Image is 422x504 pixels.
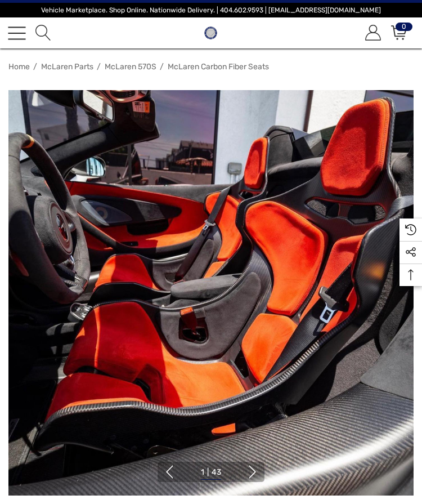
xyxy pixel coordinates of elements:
[168,62,269,72] span: McLaren Carbon Fiber Seats
[163,465,176,479] button: Go to slide 43 of 43
[389,25,407,41] a: Cart with 0 items
[201,467,204,477] span: 1
[363,25,381,41] a: Sign in
[396,23,412,31] span: 0
[35,25,51,41] svg: Search
[405,247,416,258] svg: Social Media
[365,25,381,41] svg: Account
[8,32,26,33] span: Toggle menu
[168,62,286,72] a: McLaren Carbon Fiber Seats
[8,57,414,77] nav: Breadcrumb
[399,269,422,280] svg: Top
[8,90,414,496] img: McLaren Senna Seats
[201,24,220,42] img: Players Club | Cars For Sale
[391,25,407,41] svg: Review Your Cart
[41,62,93,72] a: McLaren Parts
[405,224,416,235] svg: Recently Viewed
[212,467,221,477] span: 43
[8,62,30,72] a: Home
[8,24,26,42] a: Toggle menu
[246,465,259,479] button: Go to slide 2 of 43
[34,25,51,41] a: Search
[201,466,221,480] button: Go to slide 1 of 43, active
[105,62,156,72] a: McLaren 570S
[41,6,381,14] span: Vehicle Marketplace. Shop Online. Nationwide Delivery. | 404.602.9593 | [EMAIL_ADDRESS][DOMAIN_NAME]
[207,467,209,477] span: |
